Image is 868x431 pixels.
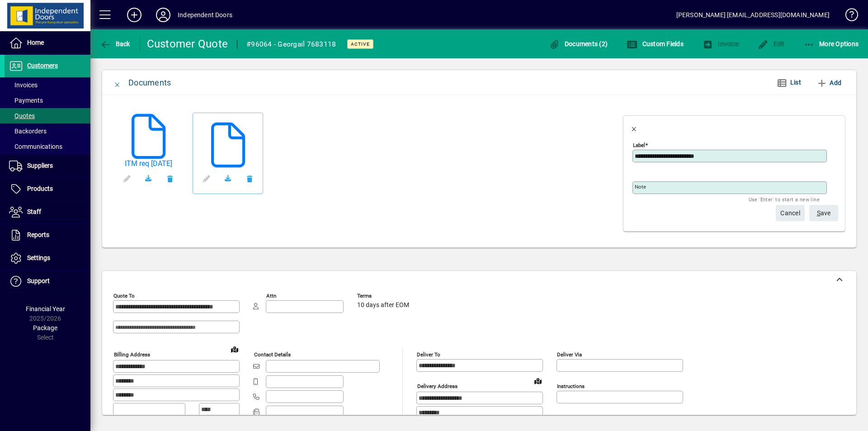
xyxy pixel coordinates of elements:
[5,178,90,200] a: Products
[107,72,128,94] button: Close
[246,37,336,52] div: #96064 - Georgail 7683118
[266,293,276,299] mat-label: Attn
[557,383,585,389] mat-label: Instructions
[9,112,35,119] span: Quotes
[700,36,741,52] button: Invoice
[147,37,228,51] div: Customer Quote
[27,39,44,46] span: Home
[5,108,90,123] a: Quotes
[839,2,857,31] a: Knowledge Base
[116,159,181,168] a: ITM req [DATE]
[9,128,47,135] span: Backorders
[227,342,242,356] a: View on map
[703,40,739,47] span: Invoice
[5,201,90,223] a: Staff
[100,40,130,47] span: Back
[149,7,178,23] button: Profile
[758,40,785,47] span: Edit
[5,123,90,139] a: Backorders
[5,93,90,108] a: Payments
[802,36,861,52] button: More Options
[159,168,181,189] button: Remove
[9,97,43,104] span: Payments
[27,254,50,261] span: Settings
[623,116,645,138] button: Close
[755,36,787,52] button: Edit
[813,75,845,91] button: Add
[113,293,135,299] mat-label: Quote To
[5,155,90,177] a: Suppliers
[5,270,90,293] a: Support
[769,75,808,91] button: List
[9,143,62,150] span: Communications
[98,36,132,52] button: Back
[217,168,239,189] a: Download
[357,302,409,309] span: 10 days after EOM
[178,8,232,22] div: Independent Doors
[5,247,90,270] a: Settings
[128,76,171,90] div: Documents
[90,36,140,52] app-page-header-button: Back
[5,32,90,54] a: Home
[547,36,610,52] button: Documents (2)
[549,40,608,47] span: Documents (2)
[27,231,49,238] span: Reports
[627,40,684,47] span: Custom Fields
[5,224,90,246] a: Reports
[27,277,50,284] span: Support
[817,206,831,221] span: ave
[776,205,805,221] button: Cancel
[809,205,838,221] button: Save
[816,76,841,90] span: Add
[137,168,159,189] a: Download
[27,208,41,215] span: Staff
[557,351,582,358] mat-label: Deliver via
[27,62,58,69] span: Customers
[676,8,830,22] div: [PERSON_NAME] [EMAIL_ADDRESS][DOMAIN_NAME]
[635,184,646,190] mat-label: Note
[633,142,645,148] mat-label: Label
[5,139,90,154] a: Communications
[531,374,545,388] a: View on map
[27,185,53,192] span: Products
[790,79,801,86] span: List
[120,7,149,23] button: Add
[351,41,370,47] span: Active
[9,81,38,89] span: Invoices
[26,305,65,313] span: Financial Year
[780,206,800,221] span: Cancel
[33,324,57,332] span: Package
[357,293,411,299] span: Terms
[239,168,260,189] button: Remove
[417,351,440,358] mat-label: Deliver To
[27,162,53,169] span: Suppliers
[749,194,820,204] mat-hint: Use 'Enter' to start a new line
[817,209,821,217] span: S
[624,36,686,52] button: Custom Fields
[804,40,859,47] span: More Options
[5,77,90,93] a: Invoices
